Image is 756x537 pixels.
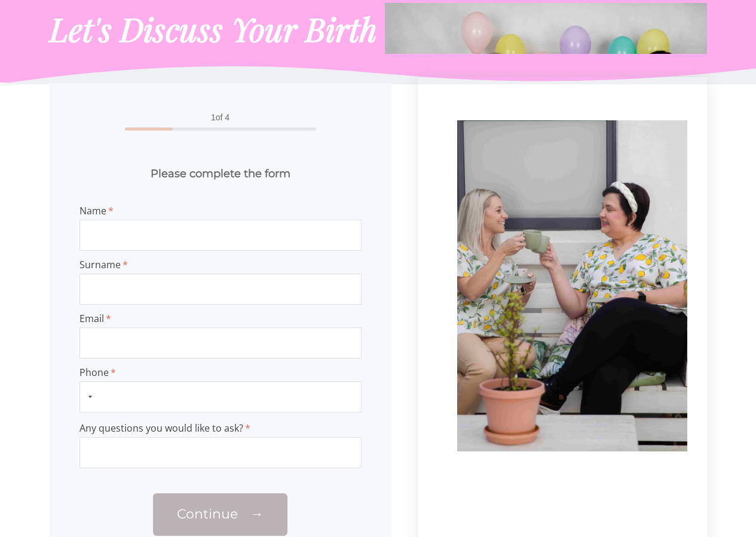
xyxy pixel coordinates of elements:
input: Email [79,327,362,359]
span: Phone [79,368,362,377]
span: 1 [211,113,216,122]
span: Surname [79,260,362,269]
span: → [250,506,264,522]
span: Name [79,206,362,216]
span: of 4 [101,113,340,122]
span: Any questions you would like to ask? [79,423,362,433]
input: Name [79,220,362,251]
span: Continue [177,506,238,522]
input: Any questions you would like to ask? [79,437,362,468]
span: Let's Discuss Your Birth [50,7,377,50]
input: Surname [79,274,362,305]
input: Phone [79,381,362,412]
h2: Please complete the form [79,166,362,181]
button: Selected country [80,382,96,412]
span: Email [79,314,362,323]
